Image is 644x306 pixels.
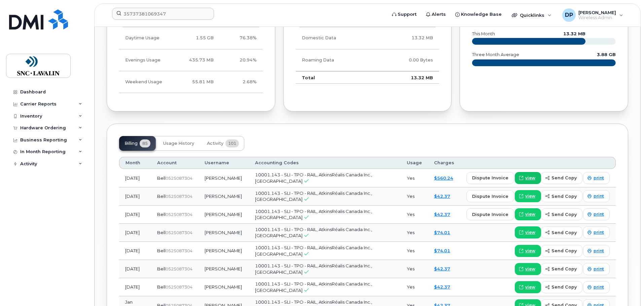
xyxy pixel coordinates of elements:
[434,212,450,217] a: $42.37
[220,71,263,93] td: 2.68%
[551,175,577,181] span: send copy
[199,187,249,206] td: [PERSON_NAME]
[541,208,582,220] button: send copy
[551,229,577,236] span: send copy
[594,248,604,254] span: print
[296,71,376,84] td: Total
[583,281,610,293] a: print
[434,230,450,235] a: $74.01
[376,27,439,49] td: 13.32 MB
[119,71,172,93] td: Weekend Usage
[525,211,535,217] span: view
[255,209,372,220] span: 10001.143 - SLI - TPO - RAIL, AtkinsRéalis Canada Inc., [GEOGRAPHIC_DATA]
[597,52,616,57] text: 3.88 GB
[255,190,372,202] span: 10001.143 - SLI - TPO - RAIL, AtkinsRéalis Canada Inc., [GEOGRAPHIC_DATA]
[515,172,541,184] a: view
[157,230,166,235] span: Bell
[166,248,192,253] span: 0525087304
[166,212,192,217] span: 0525087304
[255,263,372,275] span: 10001.143 - SLI - TPO - RAIL, AtkinsRéalis Canada Inc., [GEOGRAPHIC_DATA]
[541,245,582,257] button: send copy
[594,193,604,199] span: print
[515,245,541,257] a: view
[255,172,372,184] span: 10001.143 - SLI - TPO - RAIL, AtkinsRéalis Canada Inc., [GEOGRAPHIC_DATA]
[525,229,535,235] span: view
[434,193,450,199] a: $42.37
[249,157,401,169] th: Accounting Codes
[565,11,573,19] span: DP
[199,224,249,242] td: [PERSON_NAME]
[398,11,417,18] span: Support
[220,49,263,71] td: 20.94%
[119,27,172,49] td: Daytime Usage
[525,193,535,199] span: view
[594,175,604,181] span: print
[525,266,535,272] span: view
[541,281,582,293] button: send copy
[157,212,166,217] span: Bell
[112,8,214,20] input: Find something...
[376,49,439,71] td: 0.00 Bytes
[541,172,582,184] button: send copy
[166,194,192,199] span: 0525087304
[551,193,577,200] span: send copy
[434,175,453,181] a: $560.24
[401,242,428,260] td: Yes
[401,169,428,187] td: Yes
[583,245,610,257] a: print
[401,157,428,169] th: Usage
[583,208,610,220] a: print
[525,175,535,181] span: view
[551,266,577,272] span: send copy
[172,49,220,71] td: 435.73 MB
[199,206,249,224] td: [PERSON_NAME]
[387,8,421,21] a: Support
[515,281,541,293] a: view
[421,8,451,21] a: Alerts
[199,278,249,296] td: [PERSON_NAME]
[220,27,263,49] td: 76.38%
[507,8,556,22] div: Quicklinks
[401,187,428,206] td: Yes
[119,49,172,71] td: Evenings Usage
[578,10,616,15] span: [PERSON_NAME]
[563,31,585,36] text: 13.32 MB
[119,260,151,278] td: [DATE]
[472,211,508,218] span: dispute invoice
[551,211,577,218] span: send copy
[466,190,514,202] button: dispute invoice
[199,242,249,260] td: [PERSON_NAME]
[199,169,249,187] td: [PERSON_NAME]
[583,226,610,238] a: print
[255,281,372,293] span: 10001.143 - SLI - TPO - RAIL, AtkinsRéalis Canada Inc., [GEOGRAPHIC_DATA]
[207,141,223,146] span: Activity
[466,208,514,220] button: dispute invoice
[157,266,166,271] span: Bell
[583,172,610,184] a: print
[466,172,514,184] button: dispute invoice
[594,266,604,272] span: print
[558,8,628,22] div: Dominick Piche
[432,11,446,18] span: Alerts
[515,226,541,238] a: view
[157,175,166,181] span: Bell
[583,263,610,275] a: print
[119,49,263,71] tr: Weekdays from 6:00pm to 8:00am
[199,260,249,278] td: [PERSON_NAME]
[472,31,495,36] text: this month
[172,71,220,93] td: 55.81 MB
[166,230,192,235] span: 0525087304
[541,226,582,238] button: send copy
[472,52,519,57] text: three month average
[401,206,428,224] td: Yes
[520,12,544,18] span: Quicklinks
[119,278,151,296] td: [DATE]
[119,206,151,224] td: [DATE]
[428,157,460,169] th: Charges
[157,284,166,290] span: Bell
[451,8,506,21] a: Knowledge Base
[434,266,450,271] a: $42.37
[119,71,263,93] tr: Friday from 6:00pm to Monday 8:00am
[541,263,582,275] button: send copy
[401,224,428,242] td: Yes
